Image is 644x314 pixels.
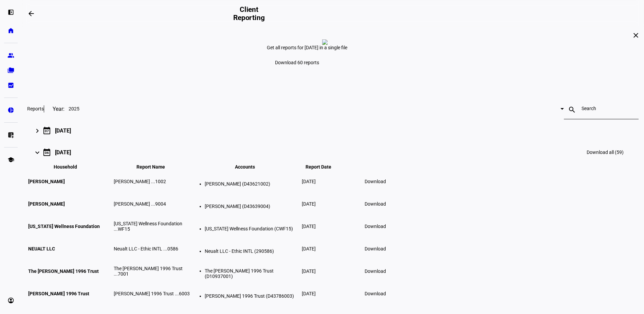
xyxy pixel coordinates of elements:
[365,291,386,296] span: Download
[69,106,79,111] span: 2025
[114,246,178,251] span: Neualt LLC - Ethic INTL ...0586
[361,287,390,300] a: Download
[55,127,71,134] div: [DATE]
[301,283,346,304] td: [DATE]
[275,60,319,65] span: Download 60 reports
[7,52,14,59] eth-mat-symbol: group
[114,179,166,184] span: [PERSON_NAME] ...1002
[587,150,624,155] span: Download all (59)
[361,175,390,188] a: Download
[27,141,639,163] mat-expansion-panel-header: 06[DATE]Download all (59)
[4,103,18,117] a: pie_chart
[365,246,386,251] span: Download
[7,107,14,114] eth-mat-symbol: pie_chart
[114,266,183,277] span: The [PERSON_NAME] 1996 Trust ...7001
[7,156,14,163] eth-mat-symbol: school
[582,106,621,111] input: Search
[365,224,386,229] span: Download
[28,201,65,207] span: [PERSON_NAME]
[205,181,300,187] li: [PERSON_NAME] (D43621002)
[7,82,14,89] eth-mat-symbol: bid_landscape
[361,220,390,233] a: Download
[361,197,390,211] a: Download
[7,67,14,74] eth-mat-symbol: folder_copy
[45,129,49,133] div: 07
[365,268,386,274] span: Download
[564,106,580,114] mat-icon: search
[4,64,18,77] a: folder_copy
[301,171,346,192] td: [DATE]
[301,260,346,282] td: [DATE]
[4,49,18,62] a: group
[235,164,265,170] span: Accounts
[632,31,640,39] mat-icon: close
[55,149,71,156] div: [DATE]
[45,151,49,155] div: 06
[583,144,628,160] a: Download all (59)
[267,45,399,50] div: Get all reports for [DATE] in a single file
[7,27,14,34] eth-mat-symbol: home
[301,215,346,237] td: [DATE]
[7,132,14,138] eth-mat-symbol: list_alt_add
[365,179,386,184] span: Download
[27,106,44,111] h3: Reports
[43,148,51,156] mat-icon: calendar_today
[7,9,14,16] eth-mat-symbol: left_panel_open
[43,126,51,135] mat-icon: calendar_today
[33,127,41,135] mat-icon: keyboard_arrow_right
[44,105,65,112] div: Year:
[28,246,55,251] span: NEUALT LLC
[205,268,300,279] li: The [PERSON_NAME] 1996 Trust (D10937001)
[114,221,182,232] span: [US_STATE] Wellness Foundation ...WF15
[205,248,300,254] li: Neualt LLC - Ethic INTL (290586)
[322,39,328,45] img: report-zero.png
[301,238,346,260] td: [DATE]
[4,78,18,92] a: bid_landscape
[361,242,390,256] a: Download
[114,201,166,207] span: [PERSON_NAME] ...9004
[28,268,99,274] span: The [PERSON_NAME] 1996 Trust
[365,201,386,207] span: Download
[306,164,342,170] span: Report Date
[7,297,14,304] eth-mat-symbol: account_circle
[54,164,87,170] span: Household
[114,291,190,296] span: [PERSON_NAME] 1996 Trust ...6003
[267,56,327,69] a: Download 60 reports
[205,226,300,231] li: [US_STATE] Wellness Foundation (CWF15)
[27,10,35,18] mat-icon: arrow_backwards
[28,179,65,184] span: [PERSON_NAME]
[205,204,300,209] li: [PERSON_NAME] (D43639004)
[28,291,89,296] span: [PERSON_NAME] 1996 Trust
[301,193,346,215] td: [DATE]
[28,224,100,229] span: [US_STATE] Wellness Foundation
[4,24,18,37] a: home
[27,120,639,141] mat-expansion-panel-header: 07[DATE]
[228,5,270,22] h2: Client Reporting
[361,264,390,278] a: Download
[33,149,41,157] mat-icon: keyboard_arrow_right
[205,293,300,299] li: [PERSON_NAME] 1996 Trust (D43786003)
[136,164,175,170] span: Report Name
